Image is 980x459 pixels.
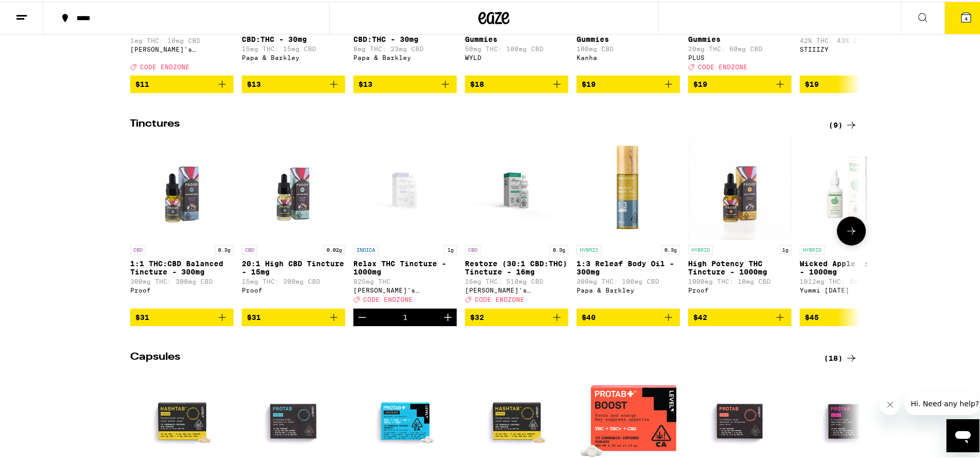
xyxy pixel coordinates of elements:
[470,79,484,87] span: $18
[130,135,234,238] img: Proof - 1:1 THC:CBD Balanced Tincture - 300mg
[130,277,234,283] p: 300mg THC: 300mg CBD
[215,243,234,253] p: 0.3g
[800,36,903,42] p: 42% THC: 43% CBD
[465,25,568,42] p: Peach 2:1 CBD:THC Gummies
[829,117,858,130] a: (9)
[805,312,819,320] span: $45
[577,258,680,274] p: 1:3 Releaf Body Oil - 300mg
[242,74,345,91] button: Add to bag
[135,79,149,87] span: $11
[465,243,480,253] p: CBD
[135,312,149,320] span: $31
[130,243,146,253] p: CBD
[779,243,791,253] p: 1g
[130,117,807,130] h2: Tinctures
[439,307,457,325] button: Increment
[577,25,680,42] p: Watermelon 20:1 CBD Gummies
[130,36,234,42] p: 1mg THC: 10mg CBD
[800,74,903,91] button: Add to bag
[465,258,568,274] p: Restore (30:1 CBD:THC) Tincture - 16mg
[688,258,791,274] p: High Potency THC Tincture - 1000mg
[470,312,484,320] span: $32
[582,312,596,320] span: $40
[130,74,234,91] button: Add to bag
[688,307,791,325] button: Add to bag
[242,285,345,292] div: Proof
[242,53,345,59] div: Papa & Barkley
[688,285,791,292] div: Proof
[465,44,568,51] p: 50mg THC: 100mg CBD
[353,285,457,292] div: [PERSON_NAME]'s Medicinals
[800,258,903,274] p: Wicked Apple Tincture - 1000mg
[130,307,234,325] button: Add to bag
[577,44,680,51] p: 100mg CBD
[130,285,234,292] div: Proof
[363,295,413,302] span: CODE ENDZONE
[242,135,345,238] img: Proof - 20:1 High CBD Tincture - 15mg
[353,53,457,59] div: Papa & Barkley
[242,135,345,307] a: Open page for 20:1 High CBD Tincture - 15mg from Proof
[577,285,680,292] div: Papa & Barkley
[693,79,707,87] span: $19
[577,74,680,91] button: Add to bag
[242,25,345,42] p: Releaf Patch - 1:1 CBD:THC - 30mg
[465,285,568,292] div: [PERSON_NAME]'s Medicinals
[130,350,807,363] h2: Capsules
[582,79,596,87] span: $19
[577,135,680,238] img: Papa & Barkley - 1:3 Releaf Body Oil - 300mg
[688,135,791,238] img: Proof - High Potency THC Tincture - 1000mg
[353,307,371,325] button: Decrement
[688,53,791,59] div: PLUS
[688,243,713,253] p: HYBRID
[353,74,457,91] button: Add to bag
[688,135,791,307] a: Open page for High Potency THC Tincture - 1000mg from Proof
[800,277,903,283] p: 1012mg THC: 2mg CBD
[465,135,568,238] img: Mary's Medicinals - Restore (30:1 CBD:THC) Tincture - 16mg
[353,25,457,42] p: Releaf Patch - 3:1 CBD:THC - 30mg
[688,277,791,283] p: 1000mg THC: 10mg CBD
[800,135,903,307] a: Open page for Wicked Apple Tincture - 1000mg from Yummi Karma
[465,53,568,59] div: WYLD
[577,277,680,283] p: 300mg THC: 100mg CBD
[688,25,791,42] p: Lychee SLEEP 1:2:3 Gummies
[353,258,457,274] p: Relax THC Tincture - 1000mg
[688,44,791,51] p: 20mg THC: 60mg CBD
[905,391,979,414] iframe: Message from company
[688,74,791,91] button: Add to bag
[698,62,748,69] span: CODE ENDZONE
[577,307,680,325] button: Add to bag
[550,243,568,253] p: 0.3g
[661,243,680,253] p: 0.3g
[247,79,261,87] span: $13
[242,258,345,274] p: 20:1 High CBD Tincture - 15mg
[130,135,234,307] a: Open page for 1:1 THC:CBD Balanced Tincture - 300mg from Proof
[359,79,372,87] span: $13
[800,135,903,238] img: Yummi Karma - Wicked Apple Tincture - 1000mg
[946,418,979,451] iframe: Button to launch messaging window
[465,307,568,325] button: Add to bag
[242,307,345,325] button: Add to bag
[130,44,234,51] div: [PERSON_NAME]'s Medicinals
[403,312,408,320] div: 1
[353,44,457,51] p: 8mg THC: 23mg CBD
[247,312,261,320] span: $31
[444,243,457,253] p: 1g
[242,44,345,51] p: 15mg THC: 15mg CBD
[880,393,900,414] iframe: Close message
[140,62,190,69] span: CODE ENDZONE
[800,307,903,325] button: Add to bag
[577,135,680,307] a: Open page for 1:3 Releaf Body Oil - 300mg from Papa & Barkley
[824,350,858,363] a: (18)
[353,135,457,307] a: Open page for Relax THC Tincture - 1000mg from Mary's Medicinals
[353,277,457,283] p: 925mg THC
[475,295,524,302] span: CODE ENDZONE
[130,258,234,274] p: 1:1 THC:CBD Balanced Tincture - 300mg
[465,277,568,283] p: 16mg THC: 510mg CBD
[242,243,257,253] p: CBD
[465,135,568,307] a: Open page for Restore (30:1 CBD:THC) Tincture - 16mg from Mary's Medicinals
[577,243,601,253] p: HYBRID
[465,74,568,91] button: Add to bag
